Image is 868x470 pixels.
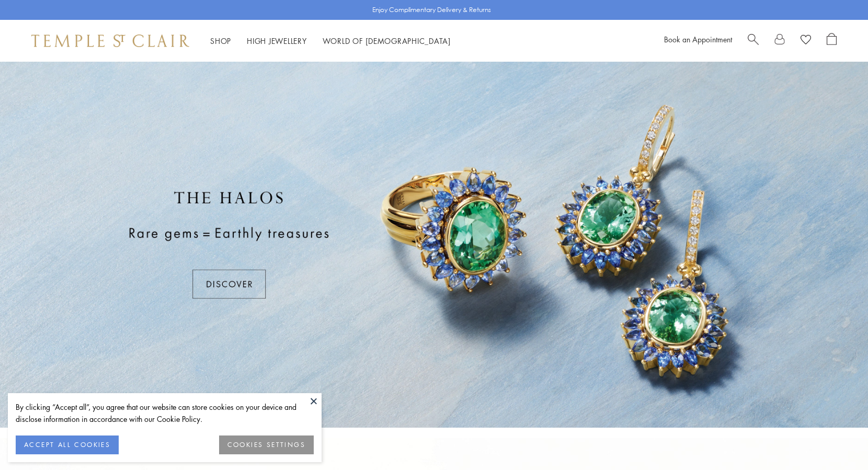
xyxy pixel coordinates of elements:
p: Enjoy Complimentary Delivery & Returns [372,5,491,15]
a: Book an Appointment [664,34,732,44]
img: Temple St. Clair [31,35,189,47]
button: ACCEPT ALL COOKIES [16,435,119,454]
a: Search [748,33,759,49]
a: World of [DEMOGRAPHIC_DATA]World of [DEMOGRAPHIC_DATA] [323,36,451,46]
button: COOKIES SETTINGS [219,435,314,454]
a: Open Shopping Bag [827,33,837,49]
nav: Main navigation [210,35,451,48]
a: High JewelleryHigh Jewellery [247,36,307,46]
a: View Wishlist [801,33,811,49]
a: ShopShop [210,36,231,46]
div: By clicking “Accept all”, you agree that our website can store cookies on your device and disclos... [16,401,314,425]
